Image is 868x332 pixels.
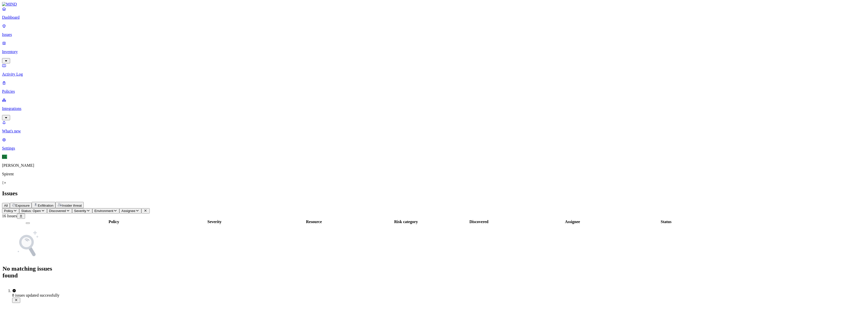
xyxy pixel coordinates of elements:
[15,204,30,207] span: Exposure
[2,89,866,94] p: Policies
[4,204,8,207] span: All
[2,24,866,37] a: Issues
[2,7,866,20] a: Dashboard
[2,63,866,77] a: Activity Log
[175,220,254,224] div: Severity
[121,209,135,213] span: Assignee
[374,220,438,224] div: Risk category
[2,15,866,20] p: Dashboard
[21,209,41,213] span: Status: Open
[2,120,866,133] a: What's new
[626,220,706,224] div: Status
[12,293,866,298] div: 8 issues updated successfully
[2,137,866,151] a: Settings
[49,209,66,213] span: Discovered
[2,50,866,54] p: Inventory
[2,155,7,159] span: EL
[519,220,625,224] div: Assignee
[54,220,174,224] div: Policy
[74,209,86,213] span: Severity
[2,146,866,151] p: Settings
[2,98,866,120] a: Integrations
[2,72,866,77] p: Activity Log
[255,220,373,224] div: Resource
[94,209,113,213] span: Environment
[2,2,17,7] img: MIND
[2,41,866,63] a: Inventory
[26,222,30,224] button: Select all
[3,265,53,279] h1: No matching issues found
[2,129,866,133] p: What's new
[2,106,866,111] p: Integrations
[38,204,53,207] span: Exfiltration
[62,204,82,207] span: Insider threat
[2,214,17,218] span: 16 Issues
[439,220,518,224] div: Discovered
[13,229,43,259] img: NoSearchResult
[2,289,866,303] div: Notifications (F8)
[2,172,866,176] p: Spirent
[2,163,866,168] p: [PERSON_NAME]
[2,81,866,94] a: Policies
[2,32,866,37] p: Issues
[2,2,866,7] a: MIND
[2,190,866,197] h2: Issues
[4,209,13,213] span: Policy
